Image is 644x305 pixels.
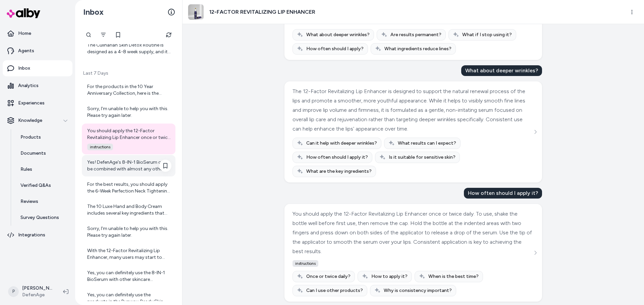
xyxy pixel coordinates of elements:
span: DefenAge [22,292,52,298]
h2: Inbox [83,7,104,17]
a: Reviews [14,194,72,210]
div: Sorry, I'm unable to help you with this. Please try again later. [87,225,171,239]
p: Knowledge [18,117,42,124]
img: alby Logo [7,8,40,18]
a: Integrations [3,227,72,243]
span: What are the key ingredients? [306,168,372,175]
h3: 12-FACTOR REVITALIZING LIP ENHANCER [209,8,315,16]
span: Can it help with deeper wrinkles? [306,140,377,147]
span: What about deeper wrinkles? [306,31,370,38]
p: [PERSON_NAME] [22,285,52,292]
div: Yes, you can definitely use the products in the Runway-Ready Skin Glow Celebrity Collection under... [87,292,171,305]
div: With the 12-Factor Revitalizing Lip Enhancer, many users may start to notice initial improvements... [87,247,171,261]
span: How often should I apply it? [306,154,368,161]
div: The 10 Luxe Hand and Body Cream includes several key ingredients that support hydration and moist... [87,203,171,217]
div: You should apply the 12-Factor Revitalizing Lip Enhancer once or twice daily. To use, shake the b... [87,128,171,141]
div: Yes, you can definitely use the 8-IN-1 BioSerum with other skincare products. Due to its unique f... [87,270,171,283]
span: What ingredients reduce lines? [384,46,451,52]
p: Inbox [18,65,30,72]
p: Verified Q&As [20,182,51,189]
div: For the best results, you should apply the 6-Week Perfection Neck Tightening Cream twice daily, i... [87,181,171,195]
span: P [8,286,19,297]
a: Products [14,129,72,145]
button: Knowledge [3,112,72,129]
a: Documents [14,145,72,161]
div: Sorry, I'm unable to help you with this. Please try again later. [87,105,171,119]
a: Analytics [3,78,72,94]
a: Inbox [3,60,72,76]
p: Documents [20,150,46,157]
span: What if I stop using it? [462,31,512,38]
p: Survey Questions [20,214,59,221]
p: Products [20,134,41,141]
div: Yes! DefenAge's 8-IN-1 BioSerum can be combined with almost any other skincare products or ingred... [87,159,171,172]
a: Home [3,25,72,42]
a: Verified Q&As [14,177,72,194]
span: instructions [292,260,318,267]
img: lip-serum-v3.jpg [188,4,204,20]
span: Can I use other products? [306,287,363,294]
span: instructions [87,144,113,150]
p: Experiences [18,100,45,106]
a: Sorry, I'm unable to help you with this. Please try again later. [82,101,175,123]
button: Refresh [162,28,175,42]
span: How often should I apply? [306,46,364,52]
p: Reviews [20,198,38,205]
a: You should apply the 12-Factor Revitalizing Lip Enhancer once or twice daily. To use, shake the b... [82,124,175,154]
div: The Culinarian Skin Detox Routine is designed as a 4-8 week supply, and it can be used daily as p... [87,42,171,55]
a: Yes! DefenAge's 8-IN-1 BioSerum can be combined with almost any other skincare products or ingred... [82,155,175,176]
a: Yes, you can definitely use the 8-IN-1 BioSerum with other skincare products. Due to its unique f... [82,265,175,287]
div: The 12-Factor Revitalizing Lip Enhancer is designed to support the natural renewal process of the... [292,87,532,134]
a: Rules [14,161,72,177]
a: Agents [3,43,72,59]
p: Rules [20,166,32,173]
a: The 10 Luxe Hand and Body Cream includes several key ingredients that support hydration and moist... [82,199,175,221]
button: P[PERSON_NAME]DefenAge [4,281,58,302]
button: See more [531,249,539,257]
span: What results can I expect? [398,140,456,147]
p: Integrations [18,232,45,238]
span: Why is consistency important? [384,287,452,294]
a: The Culinarian Skin Detox Routine is designed as a 4-8 week supply, and it can be used daily as p... [82,38,175,59]
button: Filter [97,28,110,42]
a: Experiences [3,95,72,111]
a: Survey Questions [14,210,72,226]
a: With the 12-Factor Revitalizing Lip Enhancer, many users may start to notice initial improvements... [82,243,175,265]
p: Last 7 Days [82,70,175,77]
p: Home [18,30,31,37]
div: You should apply the 12-Factor Revitalizing Lip Enhancer once or twice daily. To use, shake the b... [292,209,532,256]
div: For the products in the 10 Year Anniversary Collection, here is the recommended frequency of use:... [87,83,171,97]
span: When is the best time? [428,273,479,280]
span: Once or twice daily? [306,273,351,280]
span: Are results permanent? [390,31,441,38]
span: How to apply it? [371,273,408,280]
span: Is it suitable for sensitive skin? [389,154,455,161]
div: How often should I apply it? [464,188,542,199]
p: Agents [18,48,34,54]
div: What about deeper wrinkles? [461,65,542,76]
button: See more [531,128,539,136]
p: Analytics [18,82,39,89]
a: For the products in the 10 Year Anniversary Collection, here is the recommended frequency of use:... [82,79,175,101]
a: For the best results, you should apply the 6-Week Perfection Neck Tightening Cream twice daily, i... [82,177,175,199]
a: Sorry, I'm unable to help you with this. Please try again later. [82,221,175,243]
